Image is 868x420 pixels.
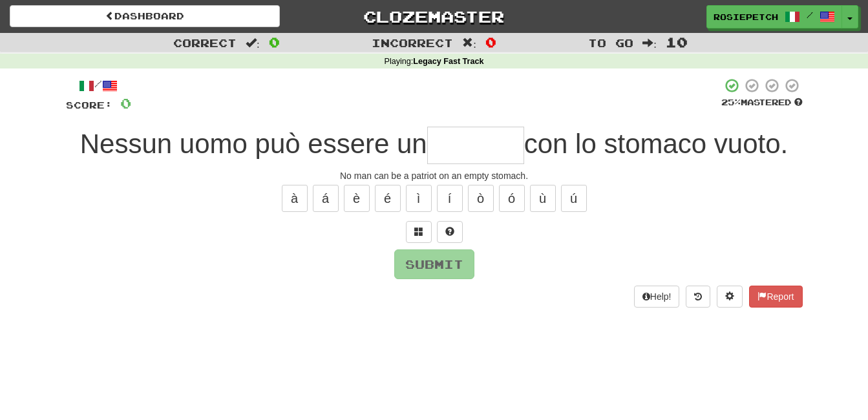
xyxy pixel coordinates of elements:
[66,100,112,110] span: Score:
[120,95,131,111] span: 0
[462,37,476,48] span: :
[686,286,710,308] button: Round history (alt+y)
[66,78,131,94] div: /
[173,36,237,49] span: Correct
[372,36,453,49] span: Incorrect
[437,185,463,212] button: í
[437,221,463,243] button: Single letter hint - you only get 1 per sentence and score half the points! alt+h
[485,34,496,50] span: 0
[524,129,789,159] span: con lo stomaco vuoto.
[666,34,688,50] span: 10
[530,185,556,212] button: ù
[269,34,280,50] span: 0
[313,185,339,212] button: á
[66,169,803,182] div: No man can be a patriot on an empty stomach.
[588,36,633,49] span: To go
[468,185,494,212] button: ò
[375,185,401,212] button: é
[561,185,587,212] button: ú
[406,185,432,212] button: ì
[714,11,778,23] span: rosiepetch
[394,249,474,279] button: Submit
[721,97,741,107] span: 25 %
[642,37,657,48] span: :
[499,185,525,212] button: ó
[299,5,569,28] a: Clozemaster
[634,286,680,308] button: Help!
[807,10,813,19] span: /
[80,129,427,159] span: Nessun uomo può essere un
[282,185,308,212] button: à
[10,5,280,27] a: Dashboard
[413,57,483,66] strong: Legacy Fast Track
[749,286,802,308] button: Report
[406,221,432,243] button: Switch sentence to multiple choice alt+p
[721,97,803,109] div: Mastered
[344,185,370,212] button: è
[246,37,260,48] span: :
[706,5,842,28] a: rosiepetch /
